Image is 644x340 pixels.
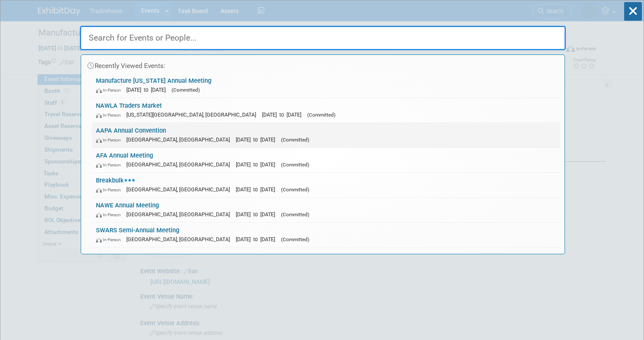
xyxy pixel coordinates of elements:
a: SWARS Semi-Annual Meeting In-Person [GEOGRAPHIC_DATA], [GEOGRAPHIC_DATA] [DATE] to [DATE] (Commit... [92,223,560,247]
a: Breakbulk In-Person [GEOGRAPHIC_DATA], [GEOGRAPHIC_DATA] [DATE] to [DATE] (Committed) [92,173,560,197]
span: In-Person [96,162,125,168]
span: [US_STATE][GEOGRAPHIC_DATA], [GEOGRAPHIC_DATA] [126,112,260,118]
span: [GEOGRAPHIC_DATA], [GEOGRAPHIC_DATA] [126,211,234,218]
span: [GEOGRAPHIC_DATA], [GEOGRAPHIC_DATA] [126,161,234,168]
div: Recently Viewed Events: [85,55,560,73]
input: Search for Events or People... [80,26,566,50]
span: [DATE] to [DATE] [236,136,279,143]
span: [GEOGRAPHIC_DATA], [GEOGRAPHIC_DATA] [126,186,234,193]
span: [GEOGRAPHIC_DATA], [GEOGRAPHIC_DATA] [126,136,234,143]
span: [GEOGRAPHIC_DATA], [GEOGRAPHIC_DATA] [126,236,234,242]
span: In-Person [96,137,125,143]
span: [DATE] to [DATE] [236,186,279,193]
span: [DATE] to [DATE] [236,161,279,168]
span: (Committed) [281,237,309,242]
span: In-Person [96,237,125,242]
a: AFA Annual Meeting In-Person [GEOGRAPHIC_DATA], [GEOGRAPHIC_DATA] [DATE] to [DATE] (Committed) [92,148,560,172]
span: (Committed) [281,212,309,218]
span: [DATE] to [DATE] [126,87,170,93]
span: [DATE] to [DATE] [236,236,279,242]
span: In-Person [96,212,125,218]
a: NAWE Annual Meeting In-Person [GEOGRAPHIC_DATA], [GEOGRAPHIC_DATA] [DATE] to [DATE] (Committed) [92,198,560,222]
a: Manufacture [US_STATE] Annual Meeting In-Person [DATE] to [DATE] (Committed) [92,73,560,98]
span: (Committed) [281,137,309,143]
span: (Committed) [281,187,309,193]
span: [DATE] to [DATE] [262,112,306,118]
span: (Committed) [172,87,200,93]
span: (Committed) [307,112,336,118]
a: NAWLA Traders Market In-Person [US_STATE][GEOGRAPHIC_DATA], [GEOGRAPHIC_DATA] [DATE] to [DATE] (C... [92,98,560,122]
span: In-Person [96,112,125,118]
span: (Committed) [281,162,309,168]
a: AAPA Annual Convention In-Person [GEOGRAPHIC_DATA], [GEOGRAPHIC_DATA] [DATE] to [DATE] (Committed) [92,123,560,147]
span: [DATE] to [DATE] [236,211,279,218]
span: In-Person [96,187,125,193]
span: In-Person [96,87,125,93]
